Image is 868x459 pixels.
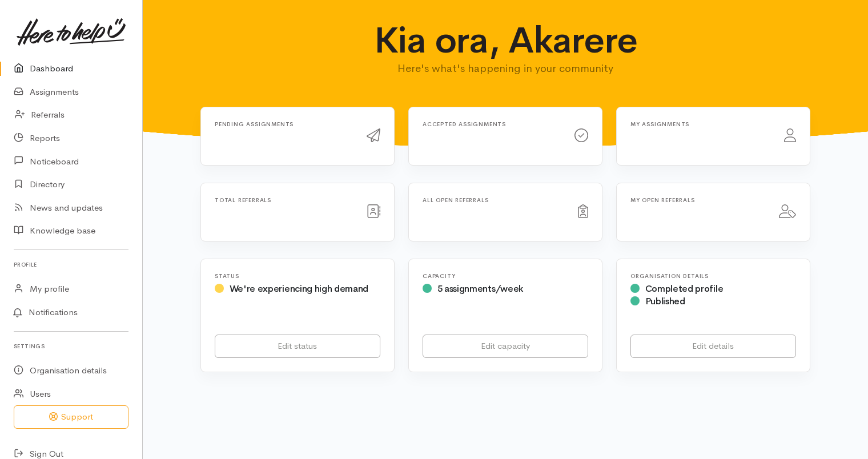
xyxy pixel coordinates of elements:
h6: Profile [14,257,128,272]
h6: Organisation Details [630,273,796,279]
span: 5 assignments/week [437,283,523,295]
a: Edit details [630,335,796,358]
span: We're experiencing high demand [230,283,368,295]
a: Edit capacity [423,335,588,358]
h6: Status [215,273,380,279]
h6: All open referrals [423,197,564,203]
span: Completed profile [645,283,724,295]
span: Published [645,295,685,307]
h6: Settings [14,339,128,354]
h1: Kia ora, Akarere [338,21,673,61]
h6: My open referrals [630,197,765,203]
h6: Total referrals [215,197,353,203]
h6: Accepted assignments [423,121,561,127]
h6: My assignments [630,121,770,127]
a: Edit status [215,335,380,358]
h6: Capacity [423,273,588,279]
button: Support [14,405,128,429]
p: Here's what's happening in your community [338,61,673,76]
h6: Pending assignments [215,121,353,127]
